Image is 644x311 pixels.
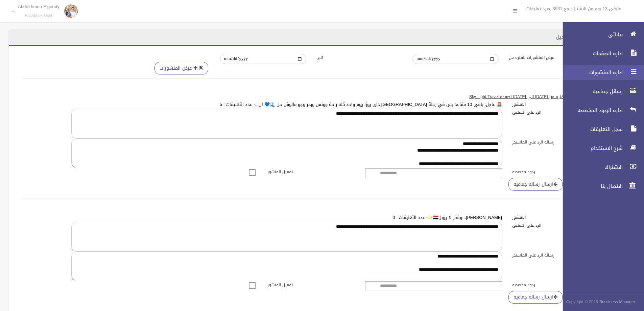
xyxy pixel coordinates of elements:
span: اداره المنشورات [557,69,625,76]
a: بياناتى [557,27,644,42]
a: اداره المنشورات [557,65,644,80]
button: عرض المنشورات [154,62,208,74]
a: الاتصال بنا [557,179,644,194]
span: الاشتراك [557,164,625,171]
p: Abdelrhmen Elgendy [18,4,59,9]
span: اداره الردود المخصصه [557,107,625,114]
a: [PERSON_NAME]...وفخر لا يزول🇪🇬✨- عدد التعليقات : 0 [392,213,502,222]
header: اداره المنشورات / تعديل [548,30,613,44]
label: ردود مخصصه [507,281,605,289]
label: الى [311,54,408,61]
span: الاتصال بنا [557,183,625,190]
label: المنشور [507,214,605,221]
span: بياناتى [557,31,625,38]
a: ارسال رساله جماعيه [508,291,563,304]
label: رساله الرد على الماسنجر [507,138,605,146]
strong: Bussiness Manager [599,298,635,306]
label: الرد على التعليق [507,109,605,116]
span: اداره الصفحات [557,50,625,57]
a: شرح الاستخدام [557,141,644,156]
label: المنشور [507,101,605,108]
label: تفعيل المنشور [262,281,360,289]
span: رسائل جماعيه [557,88,625,95]
span: شرح الاستخدام [557,145,625,152]
a: رسائل جماعيه [557,84,644,99]
a: ارسال رساله جماعيه [508,178,563,191]
a: 🚨 عاجل: باقى 10 مقاعد بس في رحلة [GEOGRAPHIC_DATA] داى يوز! يوم واحد كله راحة وونس وبحر وجو مالوش... [220,100,502,109]
label: عرض المنشورات للفتره من [504,54,600,61]
small: Facebook User [18,13,59,18]
a: اداره الصفحات [557,46,644,61]
label: رساله الرد على الماسنجر [507,251,605,259]
label: ردود مخصصه [507,168,605,176]
label: تفعيل المنشور [262,168,360,176]
a: اداره الردود المخصصه [557,103,644,118]
a: سجل التعليقات [557,122,644,137]
u: قائمه ب 50 منشور للفتره من [DATE] الى [DATE] لصفحه Sky Light Travel [469,93,600,101]
span: Copyright © 2015 [566,298,598,306]
label: الرد على التعليق [507,222,605,229]
span: سجل التعليقات [557,126,625,133]
a: الاشتراك [557,160,644,175]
